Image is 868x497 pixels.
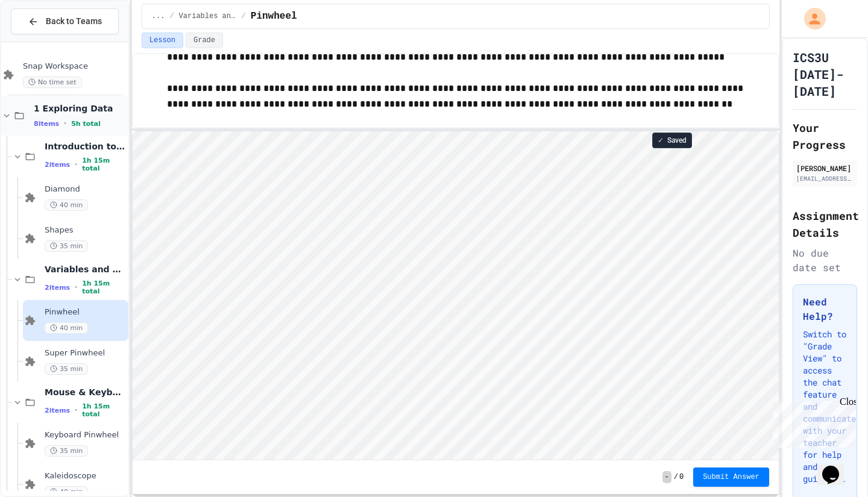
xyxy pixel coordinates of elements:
span: Submit Answer [703,472,759,482]
iframe: chat widget [768,396,856,448]
span: 1h 15m total [82,402,126,418]
span: ... [152,11,165,21]
span: Pinwheel [251,9,297,23]
span: 35 min [45,363,88,375]
span: Variables and Blocks [45,264,126,275]
span: Back to Teams [46,15,102,28]
button: Grade [186,33,223,48]
h2: Assignment Details [793,207,857,241]
span: Diamond [45,184,126,195]
span: • [75,283,77,292]
span: 0 [679,472,684,482]
button: Submit Answer [693,467,769,487]
span: 1h 15m total [82,157,126,172]
div: [PERSON_NAME] [796,163,854,173]
span: Keyboard Pinwheel [45,430,126,440]
span: Mouse & Keyboard [45,387,126,398]
h3: Need Help? [803,295,847,324]
span: - [662,471,671,483]
span: Variables and Blocks [179,11,237,21]
iframe: chat widget [817,449,856,485]
span: • [64,119,66,128]
span: 5h total [71,120,101,128]
span: • [75,405,77,415]
span: 35 min [45,445,88,457]
span: • [75,160,77,169]
span: No time set [23,77,82,88]
div: My Account [791,5,829,33]
h1: ICS3U [DATE]-[DATE] [793,49,857,99]
span: Kaleidoscope [45,471,126,481]
span: Introduction to Snap [45,141,126,152]
h2: Your Progress [793,119,857,153]
span: / [242,11,246,21]
p: Switch to "Grade View" to access the chat feature and communicate with your teacher for help and ... [803,328,847,485]
span: / [169,11,174,21]
button: Lesson [142,33,183,48]
div: No due date set [793,246,857,275]
span: 2 items [45,284,70,292]
span: 35 min [45,240,88,252]
span: 1 Exploring Data [34,103,126,114]
span: Snap Workspace [23,61,126,72]
span: 2 items [45,161,70,169]
span: / [674,472,678,482]
span: Super Pinwheel [45,348,126,358]
span: Pinwheel [45,307,126,317]
iframe: Snap! Programming Environment [133,131,779,460]
span: 8 items [34,120,59,128]
span: ✓ [658,136,664,145]
span: 40 min [45,322,88,334]
span: 40 min [45,199,88,211]
div: [EMAIL_ADDRESS][DOMAIN_NAME] [796,174,854,183]
div: Chat with us now!Close [5,5,83,77]
span: 2 items [45,407,70,414]
span: Saved [667,136,687,145]
button: Back to Teams [11,8,119,34]
span: 1h 15m total [82,280,126,295]
span: Shapes [45,225,126,236]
